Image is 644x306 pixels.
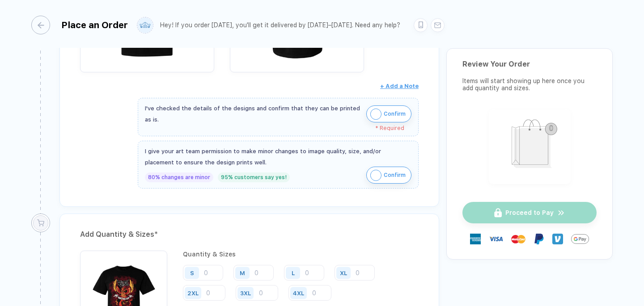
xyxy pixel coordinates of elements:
[240,289,251,296] div: 3XL
[218,172,290,182] div: 95% customers say yes!
[384,168,406,182] span: Confirm
[145,146,411,168] div: I give your art team permission to make minor changes to image quality, size, and/or placement to...
[462,77,597,92] div: Items will start showing up here once you add quantity and sizes.
[183,251,419,258] div: Quantity & Sizes
[552,234,563,244] img: Venmo
[384,107,406,121] span: Confirm
[380,83,419,89] span: + Add a Note
[370,170,381,181] img: icon
[187,289,199,296] div: 2XL
[292,269,295,276] div: L
[61,20,128,30] div: Place an Order
[366,105,411,122] button: iconConfirm
[493,113,567,178] img: shopping_bag.png
[190,269,194,276] div: S
[145,103,362,125] div: I've checked the details of the designs and confirm that they can be printed as is.
[137,17,153,33] img: user profile
[293,289,304,296] div: 4XL
[366,167,411,184] button: iconConfirm
[160,21,400,29] div: Hey! If you order [DATE], you'll get it delivered by [DATE]–[DATE]. Need any help?
[340,269,347,276] div: XL
[470,234,481,244] img: express
[145,172,213,182] div: 80% changes are minor
[80,227,419,242] div: Add Quantity & Sizes
[571,230,589,248] img: GPay
[240,269,245,276] div: M
[534,234,544,244] img: Paypal
[145,125,404,131] div: * Required
[462,60,597,68] div: Review Your Order
[511,232,525,246] img: master-card
[489,232,503,246] img: visa
[370,109,381,120] img: icon
[380,79,419,93] button: + Add a Note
